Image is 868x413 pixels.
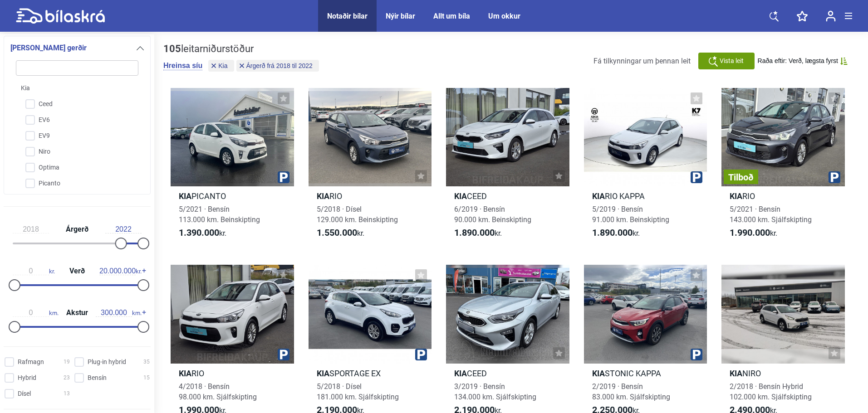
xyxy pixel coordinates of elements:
b: Kia [592,191,605,201]
img: parking.png [278,171,289,183]
span: 23 [64,373,70,383]
img: parking.png [278,349,289,360]
span: 5/2018 · Dísel 181.000 km. Sjálfskipting [317,382,399,401]
span: 5/2021 · Bensín 113.000 km. Beinskipting [179,205,260,224]
span: Árgerð [64,226,91,233]
b: 1.890.000 [454,227,495,238]
b: 105 [163,43,181,54]
b: Kia [179,369,191,378]
h2: STONIC KAPPA [584,368,707,379]
span: kr. [99,267,142,275]
a: Nýir bílar [386,12,415,20]
a: Um okkur [488,12,520,20]
h2: RIO KAPPA [584,191,707,201]
span: Raða eftir: Verð, lægsta fyrst [758,57,838,65]
span: Hybrid [18,373,36,383]
div: leitarniðurstöður [163,43,321,55]
span: 4/2018 · Bensín 98.000 km. Sjálfskipting [179,382,257,401]
button: Hreinsa síu [163,61,202,70]
span: km. [13,309,59,317]
span: kr. [13,267,55,275]
span: kr. [730,228,777,238]
a: KiaPICANTO5/2021 · Bensín113.000 km. Beinskipting1.390.000kr. [171,88,294,247]
span: 5/2021 · Bensín 143.000 km. Sjálfskipting [730,205,812,224]
button: Raða eftir: Verð, lægsta fyrst [758,57,848,65]
h2: RIO [721,191,845,201]
span: Vista leit [720,56,744,66]
img: parking.png [691,349,702,360]
span: 35 [143,357,150,367]
a: Allt um bíla [433,12,470,20]
span: Árgerð frá 2018 til 2022 [246,63,313,69]
b: Kia [317,369,329,378]
a: KiaCEED6/2019 · Bensín90.000 km. Beinskipting1.890.000kr. [446,88,569,247]
span: Rafmagn [18,357,44,367]
span: 3/2019 · Bensín 134.000 km. Sjálfskipting [454,382,536,401]
span: Plug-in hybrid [88,357,126,367]
b: Kia [454,191,467,201]
span: 2/2019 · Bensín 83.000 km. Sjálfskipting [592,382,670,401]
span: Kia [21,83,30,93]
h2: RIO [171,368,294,379]
b: 1.390.000 [179,227,219,238]
b: 1.890.000 [592,227,633,238]
span: Akstur [64,309,90,316]
h2: RIO [309,191,432,201]
span: kr. [592,228,640,238]
span: 2/2018 · Bensín Hybrid 102.000 km. Sjálfskipting [730,382,812,401]
b: Kia [592,369,605,378]
img: parking.png [415,349,427,360]
span: km. [96,309,142,317]
img: parking.png [829,171,840,183]
button: Árgerð frá 2018 til 2022 [236,60,319,72]
a: TilboðKiaRIO5/2021 · Bensín143.000 km. Sjálfskipting1.990.000kr. [721,88,845,247]
h2: PICANTO [171,191,294,201]
span: [PERSON_NAME] gerðir [10,42,87,54]
span: 13 [64,389,70,398]
span: 5/2019 · Bensín 91.000 km. Beinskipting [592,205,669,224]
img: user-login.svg [826,10,836,22]
b: Kia [179,191,191,201]
h2: CEED [446,191,569,201]
a: Notaðir bílar [327,12,368,20]
h2: SPORTAGE EX [309,368,432,379]
h2: CEED [446,368,569,379]
a: KiaRIO KAPPA5/2019 · Bensín91.000 km. Beinskipting1.890.000kr. [584,88,707,247]
span: Verð [67,267,87,275]
b: Kia [317,191,329,201]
b: Kia [730,369,742,378]
a: KiaRIO5/2018 · Dísel129.000 km. Beinskipting1.550.000kr. [309,88,432,247]
span: kr. [454,228,502,238]
h2: NIRO [721,368,845,379]
span: Fá tilkynningar um þennan leit [593,57,691,65]
span: Tilboð [728,173,754,182]
span: Kia [218,63,227,69]
span: kr. [317,228,364,238]
b: 1.990.000 [730,227,770,238]
button: Kia [208,60,234,72]
b: Kia [730,191,742,201]
b: 1.550.000 [317,227,357,238]
b: Kia [454,369,467,378]
span: 15 [143,373,150,383]
span: kr. [179,228,226,238]
span: Dísel [18,389,31,398]
span: Bensín [88,373,107,383]
span: 19 [64,357,70,367]
span: 6/2019 · Bensín 90.000 km. Beinskipting [454,205,531,224]
span: 5/2018 · Dísel 129.000 km. Beinskipting [317,205,398,224]
img: parking.png [691,171,702,183]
